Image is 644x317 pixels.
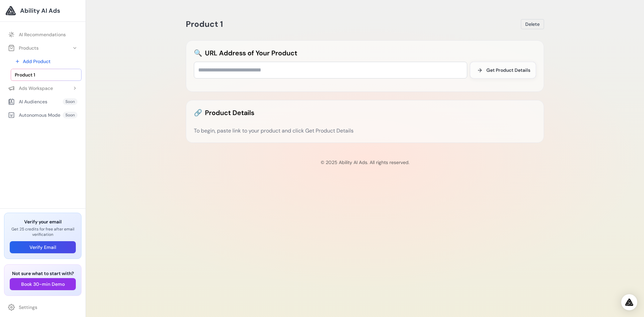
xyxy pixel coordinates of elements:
span: Get Product Details [486,67,530,73]
p: Get 25 credits for free after email verification [10,226,76,237]
h3: Verify your email [10,218,76,225]
span: 🔗 [194,108,202,117]
h2: URL Address of Your Product [194,48,536,58]
h3: Not sure what to start with? [10,270,76,277]
button: Get Product Details [470,62,536,78]
div: Autonomous Mode [8,112,60,118]
div: To begin, paste link to your product and click Get Product Details [194,127,536,135]
button: Ads Workspace [4,82,82,94]
span: Delete [525,21,540,28]
span: Product 1 [15,71,35,78]
span: Product 1 [186,19,223,29]
button: Book 30-min Demo [10,278,76,290]
button: Verify Email [10,241,76,253]
a: AI Recommendations [4,29,82,41]
div: AI Audiences [8,98,47,105]
span: 🔍 [194,48,202,58]
a: Ability AI Ads [5,5,80,16]
a: Settings [4,301,82,313]
p: © 2025 Ability AI Ads. All rights reserved. [91,159,639,166]
button: Delete [521,19,544,29]
a: Add Product [11,55,82,67]
div: Products [8,45,39,51]
span: Soon [63,98,77,105]
button: Products [4,42,82,54]
h2: Product Details [194,108,536,117]
span: Soon [63,112,77,118]
span: Ability AI Ads [20,6,60,15]
div: Ads Workspace [8,85,53,92]
div: Open Intercom Messenger [621,294,637,310]
a: Product 1 [11,69,82,81]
